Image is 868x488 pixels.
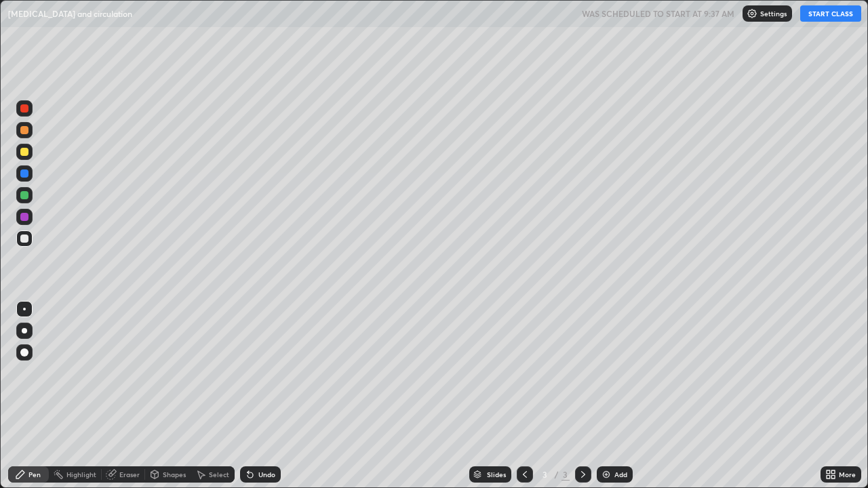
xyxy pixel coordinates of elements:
img: add-slide-button [601,469,612,480]
div: Select [209,471,229,478]
div: Highlight [66,471,96,478]
div: Pen [28,471,41,478]
img: class-settings-icons [747,8,757,19]
div: Undo [258,471,275,478]
div: 3 [538,470,552,479]
div: More [839,471,856,478]
div: / [555,470,559,479]
button: START CLASS [800,5,861,22]
p: Settings [760,10,787,17]
div: Shapes [163,471,186,478]
div: Slides [487,471,506,478]
div: Eraser [119,471,140,478]
p: [MEDICAL_DATA] and circulation [8,8,132,19]
div: Add [614,471,627,478]
div: 3 [561,468,570,481]
h5: WAS SCHEDULED TO START AT 9:37 AM [582,7,734,20]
